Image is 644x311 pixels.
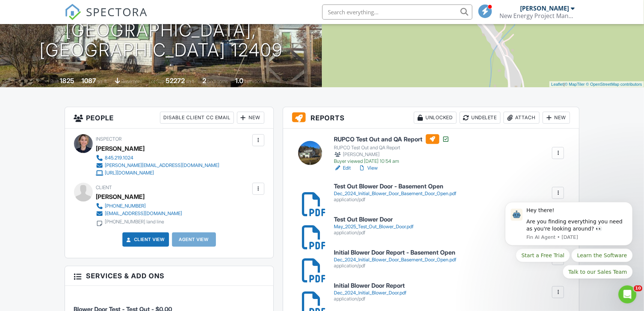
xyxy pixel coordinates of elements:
iframe: Intercom notifications message [494,161,644,291]
h3: People [65,107,274,129]
div: Dec_2024_Initial_Blower_Door.pdf [334,290,407,296]
a: Initial Blower Door Report Dec_2024_Initial_Blower_Door.pdf application/pdf [334,282,407,302]
div: 845.219.1024 [105,155,134,161]
div: | [549,81,644,88]
span: SPECTORA [86,4,148,20]
div: [PHONE_NUMBER] [105,203,146,209]
div: [EMAIL_ADDRESS][DOMAIN_NAME] [105,211,182,217]
div: Undelete [460,112,501,124]
div: 1087 [81,77,96,85]
div: Disable Client CC Email [160,112,234,124]
div: 1825 [60,77,74,85]
h3: Reports [283,107,579,129]
div: 1.0 [235,77,243,85]
a: [EMAIL_ADDRESS][DOMAIN_NAME] [96,210,182,217]
a: [PHONE_NUMBER] [96,202,182,210]
h3: Services & Add ons [65,266,274,286]
a: Leaflet [551,82,564,86]
div: Attach [504,112,540,124]
div: RUPCO Test Out and QA Report [334,145,450,151]
div: 2 [202,77,206,85]
h6: Initial Blower Door Report - Basement Open [334,249,457,256]
iframe: Intercom live chat [618,285,636,303]
a: © OpenStreetMap contributors [586,82,642,86]
div: [PERSON_NAME] [520,5,569,12]
span: basement [121,79,142,84]
a: © MapTiler [565,82,585,86]
span: sq.ft. [186,79,195,84]
span: Inspector [96,136,122,142]
div: [PERSON_NAME] [334,151,450,158]
div: Dec_2024_Initial_Blower_Door_Basement_Door_Open.pdf [334,257,457,263]
input: Search everything... [322,5,472,20]
a: Initial Blower Door Report - Basement Open Dec_2024_Initial_Blower_Door_Basement_Door_Open.pdf ap... [334,249,457,269]
span: bedrooms [207,79,228,84]
h1: 3524 Route 212 [GEOGRAPHIC_DATA], [GEOGRAPHIC_DATA] 12409 [12,0,310,60]
div: New Energy Project Management [500,12,575,20]
div: [URL][DOMAIN_NAME] [105,170,154,176]
h6: RUPCO Test Out and QA Report [334,134,450,144]
div: application/pdf [334,230,414,236]
div: [PERSON_NAME] [96,191,145,202]
span: Lot Size [149,79,164,84]
div: [PERSON_NAME] [96,143,145,154]
div: [PHONE_NUMBER] land line [105,219,164,225]
a: RUPCO Test Out and QA Report RUPCO Test Out and QA Report [PERSON_NAME] Buyer viewed [DATE] 10:54 am [334,134,450,164]
span: 10 [634,285,642,291]
div: application/pdf [334,197,457,203]
div: [PERSON_NAME][EMAIL_ADDRESS][DOMAIN_NAME] [105,162,220,168]
div: New [237,112,264,124]
a: Test Out Blower Door May_2025_Test_Out_Blower_Door.pdf application/pdf [334,216,414,235]
div: Buyer viewed [DATE] 10:54 am [334,158,450,164]
h6: Test Out Blower Door [334,216,414,223]
a: 845.219.1024 [96,154,220,162]
a: [URL][DOMAIN_NAME] [96,169,220,177]
div: Dec_2024_Initial_Blower_Door_Basement_Door_Open.pdf [334,191,457,197]
a: Edit [334,164,351,172]
div: application/pdf [334,263,457,269]
h6: Test Out Blower Door - Basement Open [334,183,457,190]
span: Built [50,79,59,84]
span: bathrooms [244,79,266,84]
div: May_2025_Test_Out_Blower_Door.pdf [334,224,414,230]
a: Client View [125,236,165,243]
a: [PERSON_NAME][EMAIL_ADDRESS][DOMAIN_NAME] [96,162,220,169]
span: Client [96,185,112,190]
div: 52272 [166,77,185,85]
a: SPECTORA [65,10,148,26]
div: New [543,112,570,124]
span: sq. ft. [97,79,108,84]
h6: Initial Blower Door Report [334,282,407,289]
a: View [359,164,378,172]
div: application/pdf [334,296,407,302]
img: The Best Home Inspection Software - Spectora [65,4,81,20]
div: Unlocked [414,112,457,124]
a: Test Out Blower Door - Basement Open Dec_2024_Initial_Blower_Door_Basement_Door_Open.pdf applicat... [334,183,457,202]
